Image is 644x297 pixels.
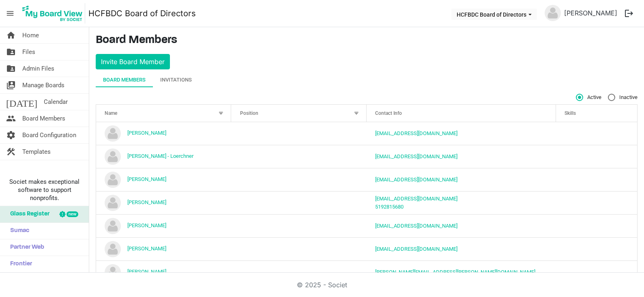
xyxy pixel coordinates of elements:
[231,260,367,284] td: column header Position
[367,237,556,260] td: sideaffect23@gmail.com is template cell column header Contact Info
[20,3,88,24] a: My Board View Logo
[20,3,85,24] img: My Board View Logo
[6,206,49,222] span: Glass Register
[105,241,121,257] img: no-profile-picture.svg
[375,196,457,202] a: [EMAIL_ADDRESS][DOMAIN_NAME]
[375,110,402,116] span: Contact Info
[160,76,192,84] div: Invitations
[556,260,637,284] td: is template cell column header Skills
[22,27,39,43] span: Home
[4,178,85,202] span: Societ makes exceptional software to support nonprofits.
[22,44,35,60] span: Files
[96,237,232,260] td: Michael Harrison is template cell column header Name
[231,145,367,168] td: column header Position
[22,60,54,77] span: Admin Files
[105,172,121,188] img: no-profile-picture.svg
[367,260,556,284] td: richard.jennison@icloud.com is template cell column header Contact Info
[6,110,16,127] span: people
[96,145,232,168] td: Dagny Pawlak - Loerchner is template cell column header Name
[6,256,32,272] span: Frontier
[240,110,258,116] span: Position
[6,239,44,256] span: Partner Web
[96,122,232,145] td: Chris Allan is template cell column header Name
[44,94,68,110] span: Calendar
[556,122,637,145] td: is template cell column header Skills
[367,168,556,191] td: dandm.oreilly@sympatico.ca is template cell column header Contact Info
[127,222,166,228] a: [PERSON_NAME]
[608,94,638,101] span: Inactive
[6,144,16,160] span: construction
[231,168,367,191] td: column header Position
[6,27,16,43] span: home
[556,237,637,260] td: is template cell column header Skills
[620,5,638,22] button: logout
[6,223,29,239] span: Sumac
[231,191,367,214] td: column header Position
[6,94,37,110] span: [DATE]
[556,145,637,168] td: is template cell column header Skills
[127,199,166,205] a: [PERSON_NAME]
[127,245,166,252] a: [PERSON_NAME]
[127,153,193,159] a: [PERSON_NAME] - Loerchner
[103,76,146,84] div: Board Members
[375,269,535,275] a: [PERSON_NAME][EMAIL_ADDRESS][PERSON_NAME][DOMAIN_NAME]
[375,130,457,136] a: [EMAIL_ADDRESS][DOMAIN_NAME]
[105,125,121,142] img: no-profile-picture.svg
[556,214,637,237] td: is template cell column header Skills
[96,260,232,284] td: RICHARD JENNISON is template cell column header Name
[22,77,64,93] span: Manage Boards
[375,246,457,252] a: [EMAIL_ADDRESS][DOMAIN_NAME]
[96,54,170,69] button: Invite Board Member
[2,6,18,21] span: menu
[375,176,457,183] a: [EMAIL_ADDRESS][DOMAIN_NAME]
[231,214,367,237] td: column header Position
[231,237,367,260] td: column header Position
[96,191,232,214] td: Lisa Gumb is template cell column header Name
[545,5,561,21] img: no-profile-picture.svg
[96,168,232,191] td: Dave O'Reilly is template cell column header Name
[96,214,232,237] td: Marg Deichert is template cell column header Name
[67,211,78,217] div: new
[96,34,638,47] h3: Board Members
[105,218,121,234] img: no-profile-picture.svg
[105,110,117,116] span: Name
[556,191,637,214] td: is template cell column header Skills
[22,127,76,143] span: Board Configuration
[576,94,601,101] span: Active
[88,5,196,22] a: HCFBDC Board of Directors
[556,168,637,191] td: is template cell column header Skills
[6,77,16,93] span: switch_account
[367,214,556,237] td: marg@huroncountyfoodbank.org is template cell column header Contact Info
[105,148,121,165] img: no-profile-picture.svg
[6,60,16,77] span: folder_shared
[6,127,16,143] span: settings
[127,176,166,182] a: [PERSON_NAME]
[561,5,620,21] a: [PERSON_NAME]
[565,110,576,116] span: Skills
[22,110,65,127] span: Board Members
[367,122,556,145] td: executivedirector@huroncountyfoodbank.org is template cell column header Contact Info
[451,9,537,20] button: HCFBDC Board of Directors dropdownbutton
[105,195,121,211] img: no-profile-picture.svg
[105,264,121,280] img: no-profile-picture.svg
[127,130,166,136] a: [PERSON_NAME]
[22,144,51,160] span: Templates
[231,122,367,145] td: column header Position
[96,73,638,87] div: tab-header
[375,204,404,210] a: 5192815680
[367,145,556,168] td: dagnyloerchner@protonmail.com is template cell column header Contact Info
[375,153,457,159] a: [EMAIL_ADDRESS][DOMAIN_NAME]
[367,191,556,214] td: lgumb1973@gmail.com5192815680 is template cell column header Contact Info
[127,269,166,275] a: [PERSON_NAME]
[6,44,16,60] span: folder_shared
[297,281,347,289] a: © 2025 - Societ
[375,223,457,229] a: [EMAIL_ADDRESS][DOMAIN_NAME]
